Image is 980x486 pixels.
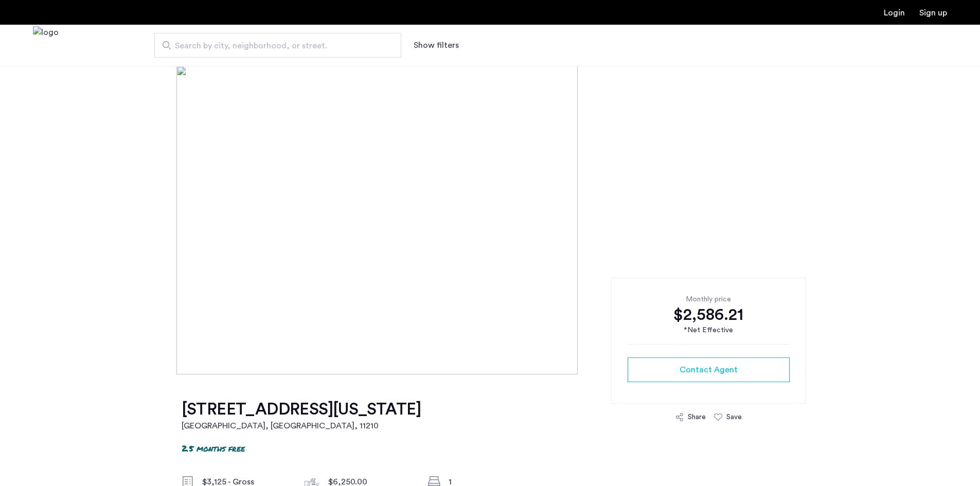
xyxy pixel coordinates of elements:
[414,39,459,51] button: Show or hide filters
[884,9,905,17] a: Login
[33,26,59,65] img: logo
[154,33,401,58] input: Apartment Search
[33,26,59,65] a: Cazamio Logo
[176,66,804,374] img: [object%20Object]
[726,412,742,422] div: Save
[628,304,790,325] div: $2,586.21
[182,399,421,432] a: [STREET_ADDRESS][US_STATE][GEOGRAPHIC_DATA], [GEOGRAPHIC_DATA], 11210
[182,399,421,420] h1: [STREET_ADDRESS][US_STATE]
[680,364,738,376] span: Contact Agent
[182,442,245,454] p: 2.5 months free
[628,325,790,336] div: *Net Effective
[688,412,706,422] div: Share
[628,357,790,382] button: button
[182,420,421,432] h2: [GEOGRAPHIC_DATA], [GEOGRAPHIC_DATA] , 11210
[628,294,790,304] div: Monthly price
[919,9,947,17] a: Registration
[175,40,372,52] span: Search by city, neighborhood, or street.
